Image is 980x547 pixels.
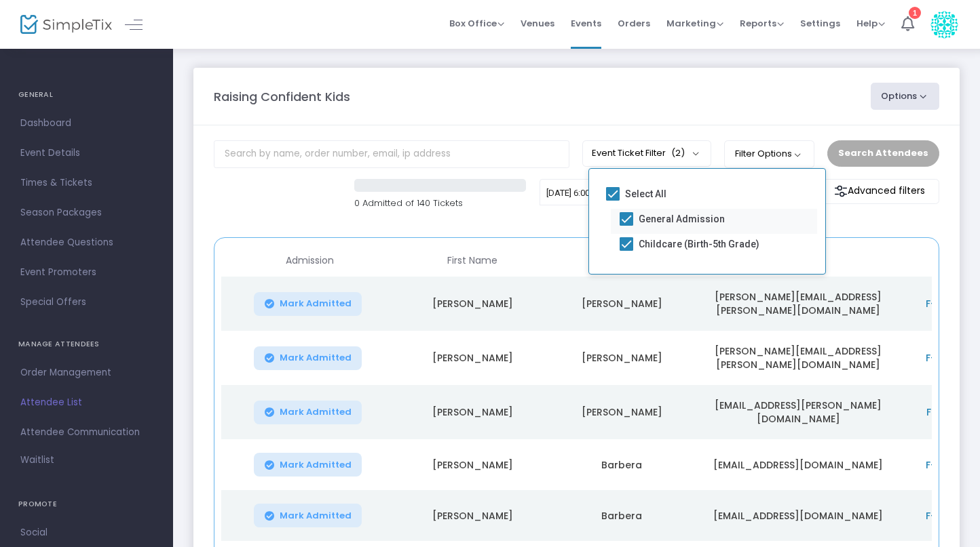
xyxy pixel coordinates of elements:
img: filter [834,184,848,198]
button: Mark Admitted [254,292,362,316]
span: Special Offers [20,293,153,311]
span: Select All [625,186,666,202]
span: Events [571,6,601,41]
span: Event Promoters [20,264,153,281]
span: Help [856,17,885,30]
td: [PERSON_NAME][EMAIL_ADDRESS][PERSON_NAME][DOMAIN_NAME] [696,331,900,385]
td: Barbera [547,439,696,490]
m-panel-title: Raising Confident Kids [214,87,350,106]
input: Search by name, order number, email, ip address [214,140,569,168]
span: Orders [618,6,650,41]
span: Settings [800,6,840,41]
span: Times & Tickets [20,174,153,192]
span: (2) [671,148,685,159]
span: Attendee Questions [20,234,153,251]
td: [EMAIL_ADDRESS][PERSON_NAME][DOMAIN_NAME] [696,385,900,439]
span: Admission [286,255,334,266]
button: Mark Admitted [254,346,362,370]
button: Mark Admitted [254,504,362,527]
td: [PERSON_NAME] [547,331,696,385]
span: Marketing [666,17,723,30]
span: Dashboard [20,115,153,132]
button: Options [871,83,940,110]
span: Season Packages [20,204,153,222]
span: Social [20,524,153,542]
p: 0 Admitted of 140 Tickets [354,197,526,210]
span: Order Management [20,364,153,382]
td: [PERSON_NAME] [398,439,547,490]
span: Venues [521,6,554,41]
div: 1 [909,7,921,19]
span: Mark Admitted [280,407,352,418]
span: Mark Admitted [280,352,352,363]
span: [DATE] 6:00 PM - [DATE] 8:00 PM • 140 attendees [546,188,734,198]
span: Event Details [20,144,153,162]
span: Attendee List [20,394,153,411]
td: [PERSON_NAME] [547,385,696,439]
td: [PERSON_NAME] [398,277,547,331]
td: Barbera [547,490,696,541]
span: Attendee Communication [20,424,153,441]
button: Filter Options [724,140,814,167]
td: [PERSON_NAME] [547,277,696,331]
td: [PERSON_NAME] [398,331,547,385]
td: [PERSON_NAME] [398,490,547,541]
td: [EMAIL_ADDRESS][DOMAIN_NAME] [696,439,900,490]
span: Reports [740,17,784,30]
h4: PROMOTE [18,491,155,518]
span: First Name [447,255,497,266]
span: Mark Admitted [280,460,352,470]
td: [EMAIL_ADDRESS][DOMAIN_NAME] [696,490,900,541]
span: Box Office [449,17,504,30]
span: General Admission [639,211,725,227]
td: [PERSON_NAME][EMAIL_ADDRESS][PERSON_NAME][DOMAIN_NAME] [696,277,900,331]
h4: GENERAL [18,81,155,108]
span: Waitlist [20,453,54,467]
span: Mark Admitted [280,298,352,309]
span: Childcare (Birth-5th Grade) [639,236,759,252]
span: Mark Admitted [280,510,352,521]
button: Mark Admitted [254,453,362,477]
td: [PERSON_NAME] [398,385,547,439]
button: Mark Admitted [254,401,362,424]
m-button: Advanced filters [820,179,939,204]
h4: MANAGE ATTENDEES [18,331,155,358]
button: Event Ticket Filter(2) [582,140,711,166]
